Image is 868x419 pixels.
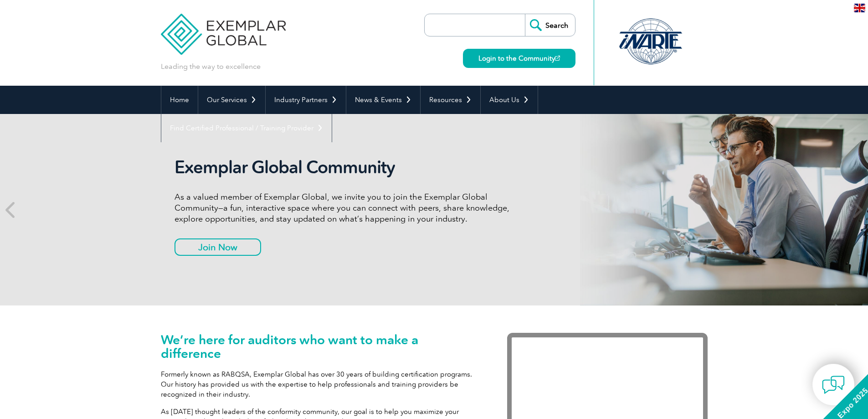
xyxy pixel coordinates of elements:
a: News & Events [346,86,420,114]
a: Join Now [175,238,261,256]
img: open_square.png [555,56,560,61]
input: Search [525,14,575,36]
img: contact-chat.png [822,373,845,396]
img: en [854,4,865,12]
p: As a valued member of Exemplar Global, we invite you to join the Exemplar Global Community—a fun,... [175,191,516,224]
a: Our Services [198,86,265,114]
a: About Us [481,86,538,114]
a: Find Certified Professional / Training Provider [161,114,332,142]
p: Formerly known as RABQSA, Exemplar Global has over 30 years of building certification programs. O... [161,369,480,399]
a: Home [161,86,198,114]
h2: Exemplar Global Community [175,157,516,178]
p: Leading the way to excellence [161,62,261,72]
a: Login to the Community [463,49,575,68]
a: Industry Partners [266,86,346,114]
h1: We’re here for auditors who want to make a difference [161,333,480,360]
a: Resources [421,86,480,114]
